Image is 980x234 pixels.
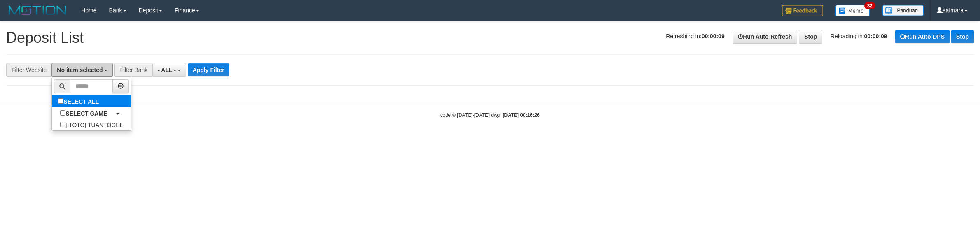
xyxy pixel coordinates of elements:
span: 32 [864,2,875,9]
button: - ALL - [152,63,186,77]
span: No item selected [57,67,103,73]
strong: 00:00:09 [702,33,725,39]
span: - ALL - [158,67,176,73]
a: Run Auto-Refresh [733,30,797,44]
label: SELECT ALL [52,95,107,107]
img: panduan.png [882,5,924,16]
h1: Deposit List [6,30,974,46]
strong: [DATE] 00:16:26 [503,112,540,118]
img: MOTION_logo.png [6,4,69,16]
a: Stop [951,30,974,43]
b: SELECT GAME [65,110,107,117]
input: SELECT GAME [60,110,65,116]
span: Refreshing in: [666,33,724,39]
a: Stop [799,30,822,44]
a: SELECT GAME [52,107,131,119]
strong: 00:00:09 [864,33,887,39]
input: [ITOTO] TUANTOGEL [60,122,65,127]
input: SELECT ALL [58,98,63,104]
small: code © [DATE]-[DATE] dwg | [440,112,540,118]
div: Filter Website [6,63,51,77]
button: Apply Filter [188,63,229,76]
label: [ITOTO] TUANTOGEL [52,119,131,130]
div: Filter Bank [114,63,152,77]
img: Feedback.jpg [782,5,823,16]
button: No item selected [51,63,113,77]
a: Run Auto-DPS [895,30,950,43]
span: Reloading in: [831,33,887,39]
img: Button%20Memo.svg [835,5,870,16]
